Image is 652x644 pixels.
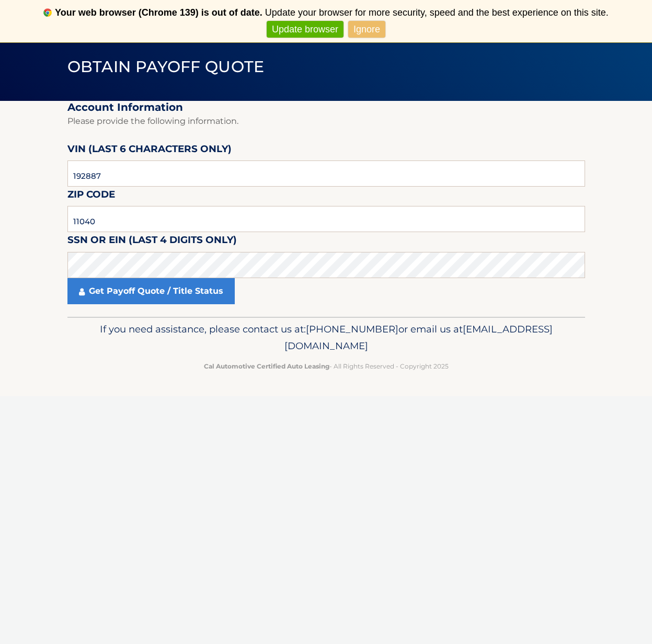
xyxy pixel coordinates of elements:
[67,114,585,129] p: Please provide the following information.
[67,187,115,206] label: Zip Code
[67,141,232,160] label: VIN (last 6 characters only)
[265,7,609,18] span: Update your browser for more security, speed and the best experience on this site.
[204,362,329,370] strong: Cal Automotive Certified Auto Leasing
[74,321,578,354] p: If you need assistance, please contact us at: or email us at
[67,232,237,251] label: SSN or EIN (last 4 digits only)
[67,57,265,76] span: Obtain Payoff Quote
[67,278,235,304] a: Get Payoff Quote / Title Status
[67,101,585,114] h2: Account Information
[348,21,385,38] a: Ignore
[55,7,262,18] b: Your web browser (Chrome 139) is out of date.
[306,323,398,335] span: [PHONE_NUMBER]
[74,361,578,372] p: - All Rights Reserved - Copyright 2025
[267,21,344,38] a: Update browser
